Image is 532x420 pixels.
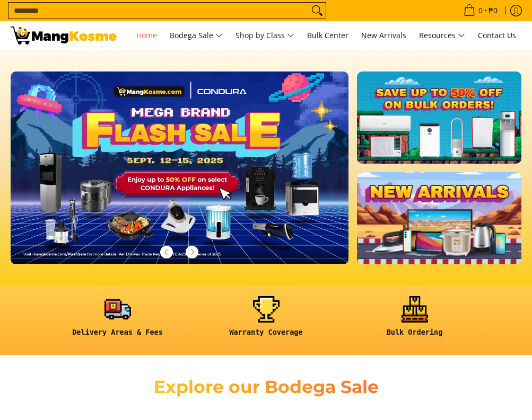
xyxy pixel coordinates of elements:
a: Resources [414,21,470,50]
span: Resources [419,29,465,42]
a: Contact Us [473,21,521,50]
span: ₱0 [487,7,499,14]
span: 0 [477,7,484,14]
span: Bodega Sale [170,29,223,42]
a: Bodega Sale [164,21,228,50]
a: <h6><strong>Warranty Coverage</strong></h6> [197,296,335,345]
a: Home [131,21,162,50]
span: Bulk Center [307,30,348,40]
h2: Explore our Bodega Sale [141,376,391,398]
a: New Arrivals [356,21,412,50]
a: Bulk Center [302,21,354,50]
button: Previous [155,240,178,264]
button: Next [180,240,204,264]
a: Shop by Class [230,21,300,50]
span: • [460,5,501,16]
button: Search [309,3,326,19]
span: Home [136,30,157,40]
img: Desktop homepage 29339654 2507 42fb b9ff a0650d39e9ed [11,72,348,264]
a: <h6><strong>Bulk Ordering</strong></h6> [346,296,484,345]
span: Contact Us [478,30,516,40]
a: <h6><strong>Delivery Areas & Fees</strong></h6> [49,296,187,345]
span: Shop by Class [236,29,294,42]
nav: Main Menu [127,21,521,50]
span: New Arrivals [361,30,406,40]
img: Mang Kosme: Your Home Appliances Warehouse Sale Partner! [11,26,117,44]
